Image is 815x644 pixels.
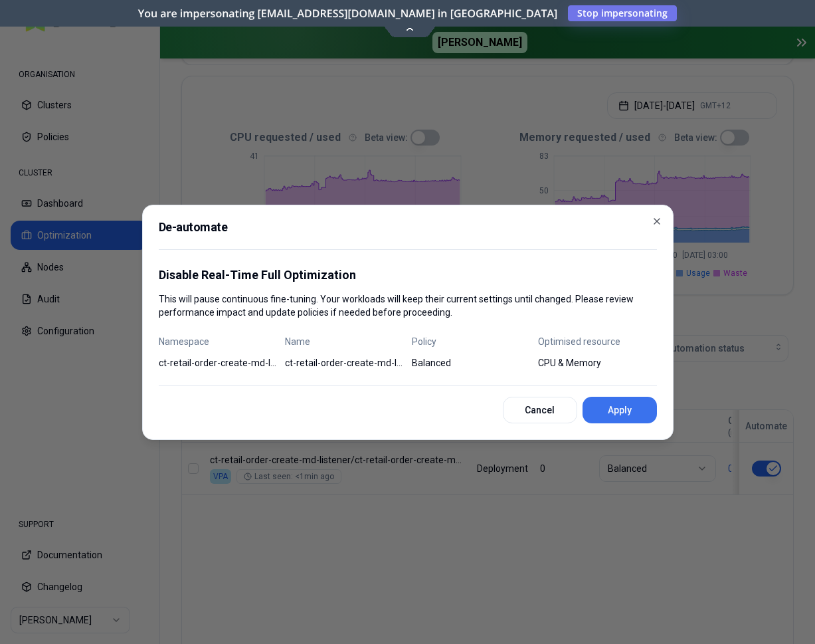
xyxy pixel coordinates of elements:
[503,397,577,423] button: Cancel
[285,335,404,348] span: Name
[285,356,404,370] span: ct-retail-order-create-md-listener
[412,335,531,348] span: Policy
[583,397,657,423] button: Apply
[159,266,657,284] p: Disable Real-Time Full Optimization
[412,356,531,370] span: Balanced
[159,356,278,370] span: ct-retail-order-create-md-listener
[159,266,657,319] div: This will pause continuous fine-tuning. Your workloads will keep their current settings until cha...
[159,335,278,348] span: Namespace
[538,356,657,370] span: CPU & Memory
[159,221,657,250] h2: De-automate
[538,335,657,348] span: Optimised resource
